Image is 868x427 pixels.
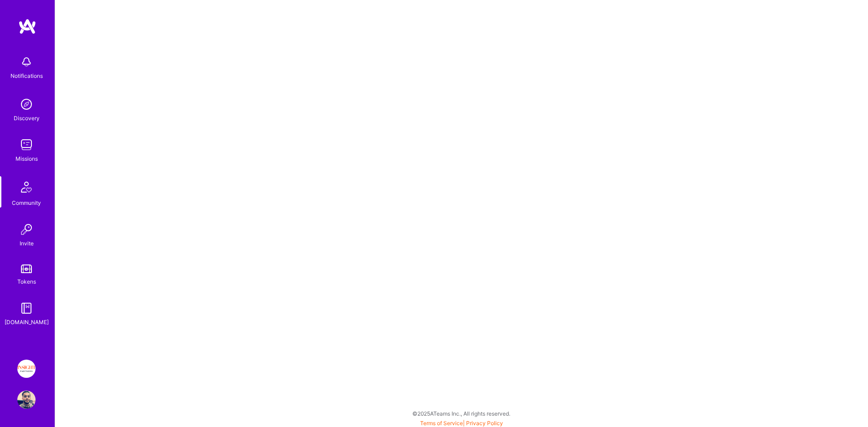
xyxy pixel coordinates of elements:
a: Privacy Policy [466,420,503,427]
div: [DOMAIN_NAME] [5,317,49,327]
div: Community [12,198,41,208]
div: Missions [15,154,38,163]
span: | [420,420,503,427]
div: Tokens [17,277,36,286]
div: Invite [20,239,34,248]
img: logo [18,18,36,35]
img: Invite [17,220,36,239]
img: guide book [17,299,36,317]
div: Discovery [14,113,40,123]
img: Community [15,176,37,198]
img: Insight Partners: Data & AI - Sourcing [17,360,36,378]
a: User Avatar [15,391,38,409]
div: © 2025 ATeams Inc., All rights reserved. [55,402,868,425]
img: teamwork [17,136,36,154]
img: tokens [21,264,32,273]
img: bell [17,53,36,71]
div: Notifications [10,71,43,81]
img: User Avatar [17,391,36,409]
img: discovery [17,95,36,113]
a: Insight Partners: Data & AI - Sourcing [15,360,38,378]
a: Terms of Service [420,420,463,427]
